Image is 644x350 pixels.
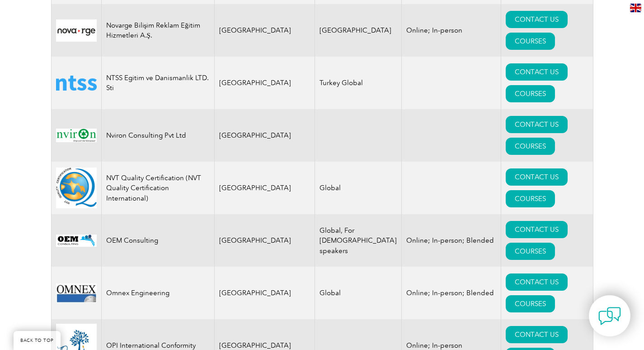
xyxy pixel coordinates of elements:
td: Online; In-person; Blended [402,214,501,267]
a: COURSES [506,190,555,207]
img: bab05414-4b4d-ea11-a812-000d3a79722d-logo.png [56,76,97,91]
img: 57350245-2fe8-ed11-8848-002248156329-logo.jpg [56,19,97,42]
a: CONTACT US [506,273,568,291]
img: f8318ad0-2dc2-eb11-bacc-0022481832e0-logo.png [56,168,97,208]
a: COURSES [506,138,555,155]
td: [GEOGRAPHIC_DATA] [214,57,315,109]
td: NTSS Egitim ve Danismanlik LTD. Sti [101,57,214,109]
td: Online; In-person; Blended [402,267,501,319]
td: OEM Consulting [101,214,214,267]
a: BACK TO TOP [14,331,61,350]
td: [GEOGRAPHIC_DATA] [214,214,315,267]
a: CONTACT US [506,116,568,133]
td: Online; In-person [402,4,501,57]
a: CONTACT US [506,11,568,28]
td: Global, For [DEMOGRAPHIC_DATA] speakers [315,214,402,267]
td: Turkey Global [315,57,402,109]
td: [GEOGRAPHIC_DATA] [214,267,315,319]
a: COURSES [506,85,555,102]
td: Novarge Bilişim Reklam Eğitim Hizmetleri A.Ş. [101,4,214,57]
td: [GEOGRAPHIC_DATA] [214,109,315,162]
img: en [630,4,641,12]
td: Nviron Consulting Pvt Ltd [101,109,214,162]
td: Global [315,162,402,214]
img: contact-chat.png [598,305,621,327]
td: [GEOGRAPHIC_DATA] [315,4,402,57]
img: 931107cc-606f-eb11-a812-00224815377e-logo.png [56,235,97,247]
img: 8c6e383d-39a3-ec11-983f-002248154ade-logo.jpg [56,129,97,142]
td: Global [315,267,402,319]
a: CONTACT US [506,168,568,186]
img: 0d2a24ac-d9bc-ea11-a814-000d3a79823d-logo.jpg [56,283,97,303]
a: CONTACT US [506,326,568,343]
td: [GEOGRAPHIC_DATA] [214,4,315,57]
td: NVT Quality Certification (NVT Quality Certification International) [101,162,214,214]
a: COURSES [506,33,555,50]
td: [GEOGRAPHIC_DATA] [214,162,315,214]
a: COURSES [506,295,555,312]
td: Omnex Engineering [101,267,214,319]
a: CONTACT US [506,63,568,81]
a: CONTACT US [506,221,568,238]
a: COURSES [506,243,555,260]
